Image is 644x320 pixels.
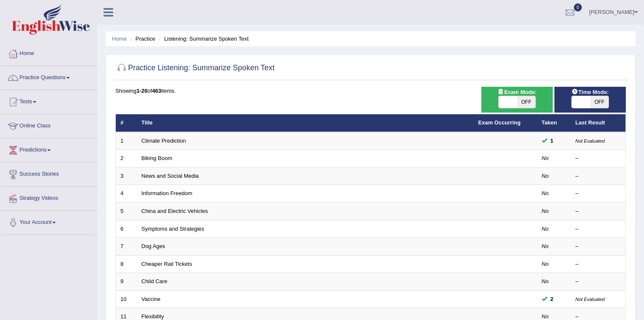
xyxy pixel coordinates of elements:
[574,3,582,11] span: 0
[576,138,605,143] small: Not Evaluated
[576,154,621,163] div: –
[576,278,621,286] div: –
[542,261,549,267] em: No
[142,243,165,249] a: Dog Ages
[542,313,549,320] em: No
[0,66,97,87] a: Practice Questions
[142,155,172,161] a: Biking Boom
[537,114,571,132] th: Taken
[542,243,549,249] em: No
[112,36,127,42] a: Home
[542,155,549,161] em: No
[142,296,161,302] a: Vaccine
[576,207,621,215] div: –
[115,62,275,74] h2: Practice Listening: Summarize Spoken Text
[116,290,137,308] td: 10
[116,185,137,203] td: 4
[116,238,137,256] td: 7
[542,173,549,179] em: No
[547,295,557,303] span: You can still take this question
[576,172,621,180] div: –
[0,138,97,160] a: Predictions
[142,313,164,320] a: Flexibility
[576,243,621,251] div: –
[0,90,97,111] a: Tests
[542,278,549,284] em: No
[115,87,626,95] div: Showing of items.
[478,119,521,126] a: Exam Occurring
[568,88,612,97] span: Time Mode:
[142,278,167,284] a: Child Care
[0,42,97,63] a: Home
[142,173,199,179] a: News and Social Media
[542,226,549,232] em: No
[542,190,549,196] em: No
[576,225,621,233] div: –
[542,208,549,214] em: No
[571,114,626,132] th: Last Result
[576,297,605,302] small: Not Evaluated
[116,203,137,221] td: 5
[0,163,97,184] a: Success Stories
[576,260,621,268] div: –
[152,88,161,94] b: 463
[116,220,137,238] td: 6
[116,167,137,185] td: 3
[116,114,137,132] th: #
[157,35,248,43] li: Listening: Summarize Spoken Text
[547,136,557,145] span: You can still take this question
[0,187,97,208] a: Strategy Videos
[116,150,137,168] td: 2
[0,114,97,135] a: Online Class
[137,114,474,132] th: Title
[116,255,137,273] td: 8
[576,190,621,198] div: –
[0,211,97,232] a: Your Account
[481,87,553,113] div: Show exams occurring in exams
[128,35,155,43] li: Practice
[142,138,186,144] a: Climate Prediction
[142,208,208,214] a: China and Electric Vehicles
[142,226,205,232] a: Symptoms and Strategies
[494,88,540,97] span: Exam Mode:
[142,190,193,196] a: Information Freedom
[136,88,147,94] b: 1-20
[142,261,192,267] a: Cheaper Rail Tickets
[517,96,536,108] span: OFF
[116,273,137,291] td: 9
[116,132,137,150] td: 1
[590,96,609,108] span: OFF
